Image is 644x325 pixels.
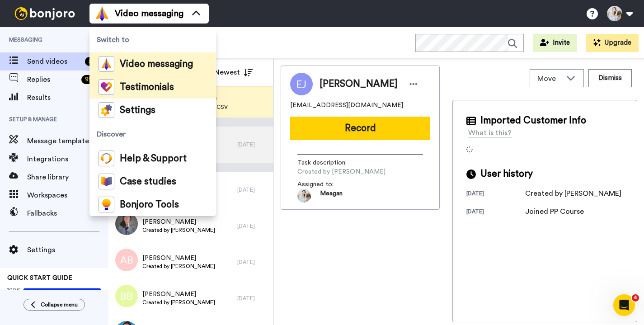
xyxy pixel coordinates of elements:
[89,27,216,52] span: Switch to
[142,217,215,226] span: [PERSON_NAME]
[27,245,108,255] span: Settings
[115,285,138,307] img: bb.png
[142,226,215,234] span: Created by [PERSON_NAME]
[142,299,215,306] span: Created by [PERSON_NAME]
[27,56,81,67] span: Send videos
[120,106,155,115] span: Settings
[89,147,216,170] a: Help & Support
[24,299,85,311] button: Collapse menu
[297,158,361,167] span: Task description :
[297,180,361,189] span: Assigned to:
[95,6,109,21] img: vm-color.svg
[290,73,313,95] img: Image of Edyta Jakubek
[290,117,430,140] button: Record
[99,151,114,166] img: help-and-support-colored.svg
[320,189,343,203] span: Meagan
[613,294,635,316] iframe: Intercom live chat
[120,200,179,209] span: Bonjoro Tools
[27,208,108,219] span: Fallbacks
[142,254,215,263] span: [PERSON_NAME]
[207,63,259,81] button: Newest
[466,190,525,199] div: [DATE]
[89,99,216,122] a: Settings
[99,56,114,72] img: vm-color.svg
[525,206,584,217] div: Joined PP Course
[89,170,216,193] a: Case studies
[27,172,108,183] span: Share library
[115,7,183,20] span: Video messaging
[297,189,311,203] img: 1d459a76-fd41-4e99-acad-7bca78053b07-1561732903.jpg
[120,154,187,163] span: Help & Support
[120,60,193,69] span: Video messaging
[99,197,114,212] img: bj-tools-colored.svg
[480,114,586,127] span: Imported Customer Info
[99,79,114,95] img: tm-color.svg
[142,290,215,299] span: [PERSON_NAME]
[468,127,512,138] div: What is this?
[237,259,269,266] div: [DATE]
[89,52,216,75] a: Video messaging
[120,177,176,186] span: Case studies
[11,7,79,20] img: bj-logo-header-white.svg
[290,101,403,110] span: [EMAIL_ADDRESS][DOMAIN_NAME]
[297,167,385,176] span: Created by [PERSON_NAME]
[525,188,621,199] div: Created by [PERSON_NAME]
[27,92,108,103] span: Results
[115,212,138,235] img: 99aa5368-3dc5-4195-bd0f-84a3dd41ff01.jpeg
[85,57,99,66] div: 58
[89,193,216,216] a: Bonjoro Tools
[7,286,21,293] span: 100%
[27,136,108,146] span: Message template
[480,167,533,181] span: User history
[120,83,174,92] span: Testimonials
[237,186,269,193] div: [DATE]
[115,249,138,271] img: ab.png
[27,154,108,165] span: Integrations
[466,208,525,217] div: [DATE]
[632,294,639,301] span: 4
[27,190,108,201] span: Workspaces
[237,141,269,148] div: [DATE]
[99,102,114,118] img: settings-colored.svg
[537,73,562,84] span: Move
[237,295,269,302] div: [DATE]
[588,69,632,87] button: Dismiss
[81,75,99,84] div: 99 +
[533,34,577,52] button: Invite
[89,122,216,147] span: Discover
[586,34,639,52] button: Upgrade
[7,275,72,281] span: QUICK START GUIDE
[27,74,78,85] span: Replies
[89,75,216,99] a: Testimonials
[237,222,269,230] div: [DATE]
[99,174,114,189] img: case-study-colored.svg
[320,77,398,91] span: [PERSON_NAME]
[41,301,78,308] span: Collapse menu
[142,263,215,270] span: Created by [PERSON_NAME]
